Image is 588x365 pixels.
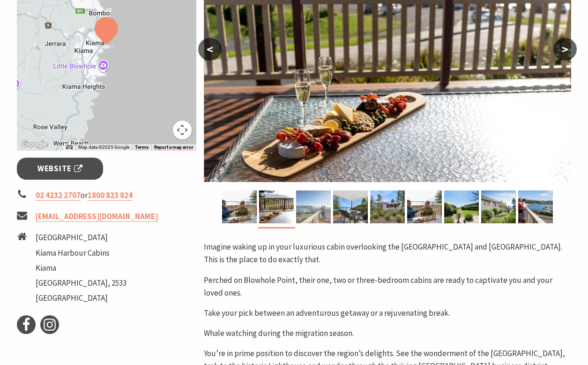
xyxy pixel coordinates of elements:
[17,189,197,202] li: or
[36,247,127,259] li: Kiama Harbour Cabins
[17,158,104,180] a: Website
[173,121,192,139] button: Map camera controls
[204,274,571,299] p: Perched on Blowhole Point, their one, two or three-bedroom cabins are ready to captivate you and ...
[204,241,571,266] p: Imagine waking up in your luxurious cabin overlooking the [GEOGRAPHIC_DATA] and [GEOGRAPHIC_DATA]...
[553,38,577,61] button: >
[36,231,127,244] li: [GEOGRAPHIC_DATA]
[204,307,571,319] p: Take your pick between an adventurous getaway or a rejuvenating break.
[259,190,294,223] img: Deck ocean view
[36,190,81,201] a: 02 4232 2707
[444,190,479,223] img: Kiama Harbour Cabins
[78,144,129,150] span: Map data ©2025 Google
[296,190,331,223] img: Large deck harbour
[370,190,405,223] img: Exterior at Kiama Harbour Cabins
[36,292,127,304] li: [GEOGRAPHIC_DATA]
[204,327,571,340] p: Whale watching during the migration season.
[66,144,73,151] button: Keyboard shortcuts
[518,190,553,223] img: Large deck, harbour views, couple
[19,138,50,151] img: Google
[36,262,127,274] li: Kiama
[88,190,133,201] a: 1800 823 824
[407,190,442,223] img: Couple toast
[222,190,257,223] img: Couple toast
[19,138,50,151] a: Open this area in Google Maps (opens a new window)
[333,190,368,223] img: Private balcony, ocean views
[154,144,194,150] a: Report a map error
[36,277,127,289] li: [GEOGRAPHIC_DATA], 2533
[135,144,149,150] a: Terms (opens in new tab)
[36,211,158,222] a: [EMAIL_ADDRESS][DOMAIN_NAME]
[481,190,516,223] img: Side cabin
[198,38,222,61] button: <
[37,162,82,175] span: Website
